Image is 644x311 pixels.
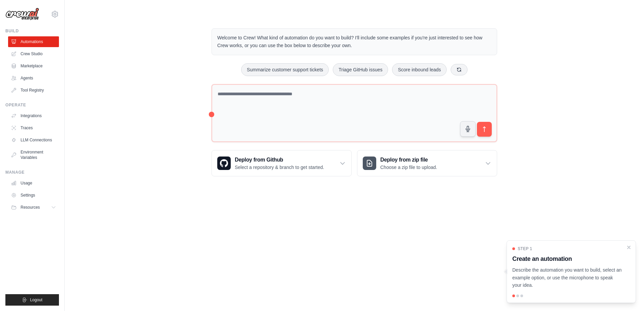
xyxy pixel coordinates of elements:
p: Choose a zip file to upload. [380,164,437,171]
div: Operate [5,102,59,108]
button: Summarize customer support tickets [241,63,329,76]
p: Welcome to Crew! What kind of automation do you want to build? I'll include some examples if you'... [217,34,491,49]
h3: Deploy from Github [235,156,324,164]
iframe: Chat Widget [610,279,644,311]
h3: Deploy from zip file [380,156,437,164]
button: Triage GitHub issues [333,63,388,76]
button: Logout [5,294,59,306]
a: Agents [8,73,59,83]
a: LLM Connections [8,135,59,145]
h3: Create an automation [512,254,622,264]
a: Usage [8,178,59,188]
p: Select a repository & branch to get started. [235,164,324,171]
span: Step 1 [518,246,532,251]
button: Close walkthrough [626,245,632,250]
a: Tool Registry [8,85,59,96]
span: Resources [21,205,40,210]
a: Environment Variables [8,147,59,163]
a: Automations [8,36,59,47]
div: Manage [5,170,59,175]
button: Resources [8,202,59,213]
a: Marketplace [8,61,59,71]
p: Describe the automation you want to build, select an example option, or use the microphone to spe... [512,266,622,289]
button: Score inbound leads [392,63,447,76]
a: Traces [8,123,59,133]
div: Build [5,28,59,34]
a: Integrations [8,110,59,121]
a: Settings [8,190,59,201]
span: Logout [30,297,42,303]
img: Logo [5,8,39,21]
a: Crew Studio [8,48,59,59]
